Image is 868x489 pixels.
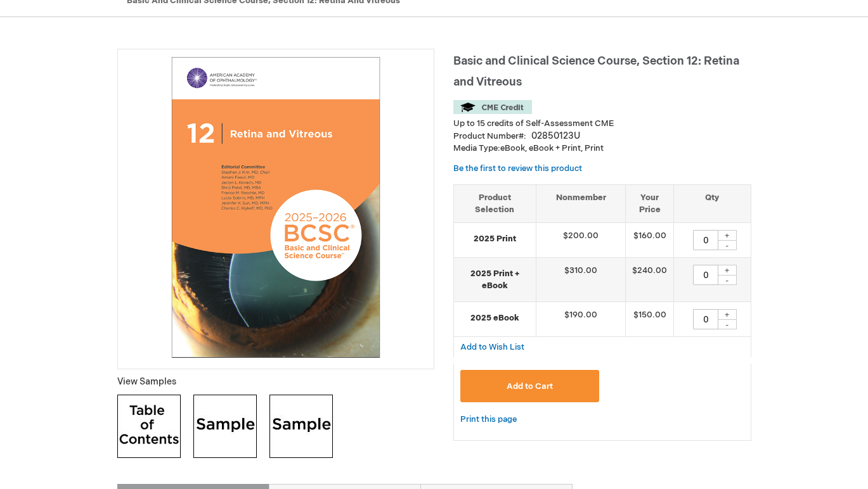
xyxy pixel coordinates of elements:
a: Add to Wish List [460,341,524,352]
th: Nonmember [536,185,626,223]
span: Basic and Clinical Science Course, Section 12: Retina and Vitreous [453,54,739,89]
div: - [718,240,737,250]
input: Qty [693,230,718,250]
div: - [718,275,737,285]
li: Up to 15 credits of Self-Assessment CME [453,118,751,130]
a: Be the first to review this product [453,163,582,174]
div: + [718,265,737,276]
td: $150.00 [626,302,674,337]
img: Basic and Clinical Science Course, Section 12: Retina and Vitreous [124,56,427,359]
strong: 2025 Print + eBook [460,268,529,291]
p: eBook, eBook + Print, Print [453,143,751,155]
input: Qty [693,265,718,285]
a: Print this page [460,412,517,428]
div: 02850123U [531,130,580,143]
td: $160.00 [626,223,674,258]
td: $310.00 [536,258,626,302]
p: View Samples [117,376,434,388]
input: Qty [693,309,718,329]
td: $190.00 [536,302,626,337]
th: Product Selection [454,185,536,223]
th: Your Price [626,185,674,223]
th: Qty [674,185,751,223]
td: $240.00 [626,258,674,302]
button: Add to Cart [460,370,600,402]
img: Click to view [117,395,181,458]
div: + [718,309,737,320]
span: Add to Cart [507,381,553,391]
td: $200.00 [536,223,626,258]
img: Click to view [193,395,257,458]
div: - [718,319,737,329]
strong: 2025 eBook [460,312,529,324]
strong: 2025 Print [460,233,529,245]
img: CME Credit [453,100,532,114]
strong: Product Number [453,131,526,141]
div: + [718,230,737,241]
img: Click to view [269,395,333,458]
strong: Media Type: [453,143,500,153]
